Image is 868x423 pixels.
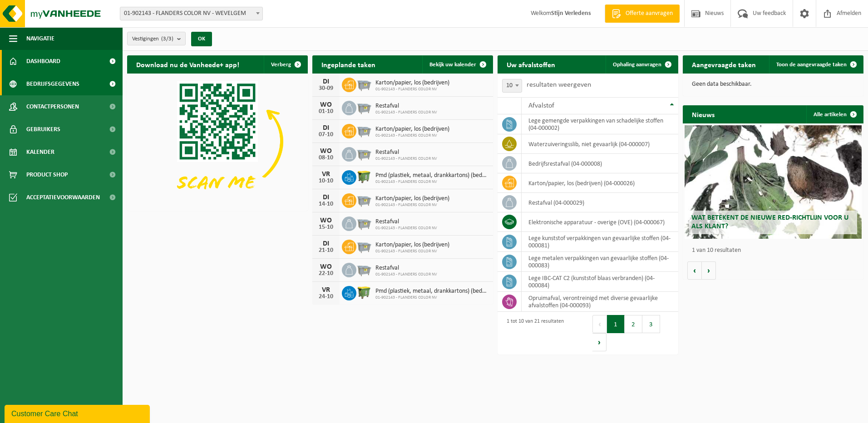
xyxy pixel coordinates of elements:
div: VR [317,286,335,294]
button: Vorige [687,261,702,280]
div: 15-10 [317,224,335,231]
count: (3/3) [161,36,173,42]
a: Bekijk uw kalender [422,55,492,74]
span: Gebruikers [26,118,60,141]
button: Verberg [264,55,307,74]
div: 1 tot 10 van 21 resultaten [502,314,564,352]
span: 10 [503,79,522,92]
span: Pmd (plastiek, metaal, drankkartons) (bedrijven) [375,172,488,179]
span: Karton/papier, los (bedrijven) [375,126,449,133]
span: 01-902143 - FLANDERS COLOR NV - WEVELGEM [120,7,263,20]
div: DI [317,78,335,85]
span: Offerte aanvragen [623,9,675,18]
td: lege kunststof verpakkingen van gevaarlijke stoffen (04-000081) [522,232,678,252]
button: Next [592,333,607,351]
p: 1 van 10 resultaten [692,247,859,254]
div: DI [317,124,335,132]
span: Restafval [375,265,437,272]
span: Karton/papier, los (bedrijven) [375,195,449,202]
iframe: chat widget [5,403,152,423]
img: WB-2500-GAL-GY-01 [356,261,372,277]
img: WB-1100-HPE-GN-50 [356,285,372,300]
span: 01-902143 - FLANDERS COLOR NV [375,133,449,138]
button: 3 [642,315,660,333]
span: Ophaling aanvragen [613,62,661,68]
span: 01-902143 - FLANDERS COLOR NV [375,249,449,254]
td: opruimafval, verontreinigd met diverse gevaarlijke afvalstoffen (04-000093) [522,292,678,312]
h2: Nieuws [683,105,724,123]
a: Offerte aanvragen [605,5,680,23]
div: 07-10 [317,132,335,138]
a: Wat betekent de nieuwe RED-richtlijn voor u als klant? [685,125,862,239]
span: 01-902143 - FLANDERS COLOR NV - WEVELGEM [120,7,262,20]
a: Toon de aangevraagde taken [769,55,863,74]
span: 01-902143 - FLANDERS COLOR NV [375,202,449,208]
td: lege metalen verpakkingen van gevaarlijke stoffen (04-000083) [522,252,678,272]
td: lege IBC-CAT C2 (kunststof blaas verbranden) (04-000084) [522,272,678,292]
span: 01-902143 - FLANDERS COLOR NV [375,179,488,185]
span: Karton/papier, los (bedrijven) [375,241,449,249]
span: Acceptatievoorwaarden [26,186,100,209]
td: restafval (04-000029) [522,193,678,212]
div: 14-10 [317,201,335,207]
td: waterzuiveringsslib, niet gevaarlijk (04-000007) [522,134,678,154]
span: Product Shop [26,163,68,186]
p: Geen data beschikbaar. [692,81,854,88]
span: 01-902143 - FLANDERS COLOR NV [375,87,449,92]
a: Alle artikelen [806,105,863,123]
button: Volgende [702,261,716,280]
h2: Ingeplande taken [312,55,385,73]
button: Vestigingen(3/3) [127,32,186,45]
a: Ophaling aanvragen [606,55,677,74]
img: WB-2500-GAL-GY-01 [356,99,372,115]
h2: Aangevraagde taken [683,55,765,73]
td: bedrijfsrestafval (04-000008) [522,154,678,173]
td: elektronische apparatuur - overige (OVE) (04-000067) [522,212,678,232]
img: Download de VHEPlus App [127,74,308,209]
h2: Uw afvalstoffen [498,55,564,73]
div: 01-10 [317,108,335,115]
img: WB-2500-GAL-GY-01 [356,76,372,92]
img: WB-1100-HPE-GN-50 [356,169,372,184]
span: Restafval [375,103,437,110]
span: Pmd (plastiek, metaal, drankkartons) (bedrijven) [375,288,488,295]
div: WO [317,148,335,155]
span: 10 [502,79,522,93]
label: resultaten weergeven [527,81,591,89]
span: Bekijk uw kalender [429,62,476,68]
button: OK [191,32,212,46]
div: 08-10 [317,155,335,161]
button: Previous [592,315,607,333]
div: WO [317,101,335,108]
span: Restafval [375,149,437,156]
span: Wat betekent de nieuwe RED-richtlijn voor u als klant? [691,214,848,230]
td: karton/papier, los (bedrijven) (04-000026) [522,173,678,193]
img: WB-2500-GAL-GY-01 [356,215,372,231]
h2: Download nu de Vanheede+ app! [127,55,248,73]
span: 01-902143 - FLANDERS COLOR NV [375,272,437,277]
div: VR [317,171,335,178]
div: DI [317,194,335,201]
img: WB-2500-GAL-GY-01 [356,123,372,138]
div: 21-10 [317,247,335,254]
img: WB-2500-GAL-GY-01 [356,238,372,254]
span: Dashboard [26,50,60,73]
span: 01-902143 - FLANDERS COLOR NV [375,226,437,231]
span: Contactpersonen [26,95,79,118]
span: 01-902143 - FLANDERS COLOR NV [375,156,437,162]
span: Kalender [26,141,54,163]
div: DI [317,240,335,247]
span: 01-902143 - FLANDERS COLOR NV [375,295,488,300]
span: Vestigingen [132,32,173,46]
strong: Stijn Verledens [551,10,591,17]
td: lege gemengde verpakkingen van schadelijke stoffen (04-000002) [522,114,678,134]
img: WB-2500-GAL-GY-01 [356,192,372,207]
div: 22-10 [317,271,335,277]
span: Restafval [375,218,437,226]
div: 30-09 [317,85,335,92]
button: 2 [625,315,642,333]
span: Toon de aangevraagde taken [776,62,847,68]
button: 1 [607,315,625,333]
span: Afvalstof [528,102,554,109]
